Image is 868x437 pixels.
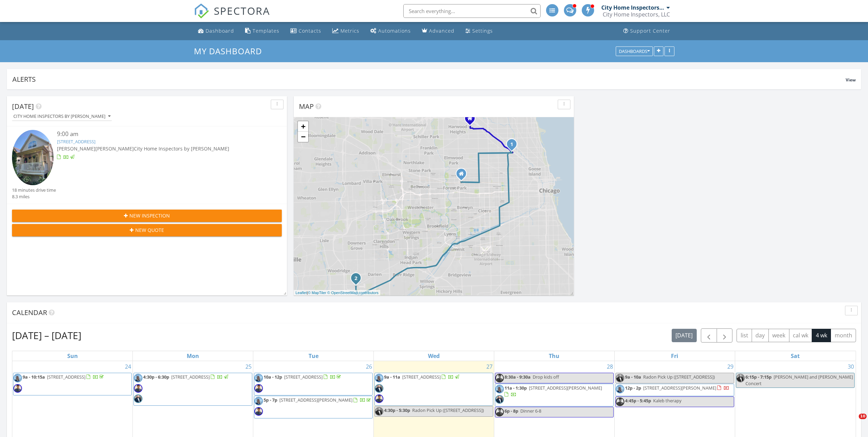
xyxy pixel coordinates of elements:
[12,112,112,121] button: City Home Inspectors by [PERSON_NAME]
[789,329,812,342] button: cal wk
[846,361,855,372] a: Go to August 30, 2025
[616,397,624,406] img: 219225159_1689895537887767_8619144168688409514_n.jpg
[737,329,752,342] button: list
[461,173,465,178] div: 1010 Lake St., Oak Park IL 60301
[244,361,253,372] a: Go to August 25, 2025
[812,329,831,342] button: 4 wk
[356,278,360,282] div: 1133 Central Ave, Downers Grove, IL 60516
[264,397,277,403] span: 5p - 7p
[327,291,379,295] a: © OpenStreetMap contributors
[485,361,494,372] a: Go to August 27, 2025
[463,25,496,37] a: Settings
[57,145,95,152] span: [PERSON_NAME]
[12,224,282,236] button: New Quote
[12,102,34,111] span: [DATE]
[57,138,95,145] a: [STREET_ADDRESS]
[510,142,513,147] i: 1
[512,144,516,148] div: 2835 N Francisco Ave, Chicago, IL 60618
[298,132,308,142] a: Zoom out
[12,130,54,185] img: 9361132%2Fcover_photos%2FeoEFWB48VnuOcuDJAFjP%2Fsmall.jpg
[264,374,282,380] span: 10a - 12p
[412,407,484,413] span: Radon Pick Up ([STREET_ADDRESS])
[672,329,697,342] button: [DATE]
[717,328,733,343] button: Next
[308,291,326,295] a: © MapTiler
[368,25,414,37] a: Automations (Advanced)
[616,374,624,382] img: screenshot_20220414173626_facebook.jpg
[242,25,282,37] a: Templates
[194,3,209,19] img: The Best Home Inspection Software - Spectora
[299,102,314,111] span: Map
[643,374,715,380] span: Radon Pick Up ([STREET_ADDRESS])
[603,11,670,18] div: City Home Inspectors, LLC
[745,374,772,380] span: 6:15p - 7:15p
[470,118,474,122] div: 4936 N Melvina, Chicago IL 60630
[279,397,352,403] span: [STREET_ADDRESS][PERSON_NAME]
[13,373,132,395] a: 9a - 10:15a [STREET_ADDRESS]
[254,397,263,405] img: 20220404_11.06.32.jpg
[135,226,164,234] span: New Quote
[264,397,372,403] a: 5p - 7p [STREET_ADDRESS][PERSON_NAME]
[57,130,259,138] div: 9:00 am
[378,27,411,34] div: Automations
[384,374,460,380] a: 9a - 11a [STREET_ADDRESS]
[752,329,769,342] button: day
[253,27,279,34] div: Templates
[845,414,861,430] iframe: Intercom live chat
[375,407,383,416] img: screenshot_20220414173626_facebook.jpg
[429,27,454,34] div: Advanced
[12,187,56,193] div: 18 minutes drive time
[12,193,56,200] div: 8.3 miles
[12,130,282,200] a: 9:00 am [STREET_ADDRESS] [PERSON_NAME][PERSON_NAME]City Home Inspectors by [PERSON_NAME] 18 minut...
[95,145,134,152] span: [PERSON_NAME]
[789,351,801,361] a: Saturday
[134,145,229,152] span: City Home Inspectors by [PERSON_NAME]
[13,114,111,119] div: City Home Inspectors by [PERSON_NAME]
[419,25,457,37] a: Advanced
[505,385,527,391] span: 11a - 1:30p
[129,212,170,219] span: New Inspection
[296,291,307,295] a: Leaflet
[12,210,282,222] button: New Inspection
[254,373,373,395] a: 10a - 12p [STREET_ADDRESS]
[355,276,357,281] i: 2
[143,374,229,380] a: 4:30p - 6:30p [STREET_ADDRESS]
[547,351,561,361] a: Thursday
[505,374,531,380] span: 8:30a - 9:30a
[307,351,320,361] a: Tuesday
[254,384,263,393] img: 219225159_1689895537887767_8619144168688409514_n.jpg
[625,385,729,391] a: 12p - 2p [STREET_ADDRESS][PERSON_NAME]
[859,414,867,419] span: 10
[384,374,400,380] span: 9a - 11a
[195,25,237,37] a: Dashboard
[529,385,602,391] span: [STREET_ADDRESS][PERSON_NAME]
[298,121,308,132] a: Zoom in
[134,384,142,393] img: 219225159_1689895537887767_8619144168688409514_n.jpg
[375,384,383,393] img: screenshot_20220414173626_facebook.jpg
[254,374,263,382] img: 20220404_11.06.32.jpg
[726,361,735,372] a: Go to August 29, 2025
[374,373,493,406] a: 9a - 11a [STREET_ADDRESS]
[846,77,856,83] span: View
[495,384,614,406] a: 11a - 1:30p [STREET_ADDRESS][PERSON_NAME]
[194,9,270,24] a: SPECTORA
[653,397,681,404] span: Kaleb therapy
[23,374,45,380] span: 9a - 10:15a
[505,408,518,414] span: 6p - 8p
[768,329,789,342] button: week
[299,27,321,34] div: Contacts
[616,385,624,393] img: 20220404_11.06.32.jpg
[294,290,380,296] div: |
[736,374,745,382] img: screenshot_20220414173626_facebook.jpg
[472,27,493,34] div: Settings
[124,361,132,372] a: Go to August 24, 2025
[143,374,169,380] span: 4:30p - 6:30p
[625,374,641,380] span: 9a - 10a
[831,329,856,342] button: month
[701,328,717,343] button: Previous
[625,385,641,391] span: 12p - 2p
[23,374,105,380] a: 9a - 10:15a [STREET_ADDRESS]
[615,384,734,396] a: 12p - 2p [STREET_ADDRESS][PERSON_NAME]
[254,396,373,418] a: 5p - 7p [STREET_ADDRESS][PERSON_NAME]
[427,351,441,361] a: Wednesday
